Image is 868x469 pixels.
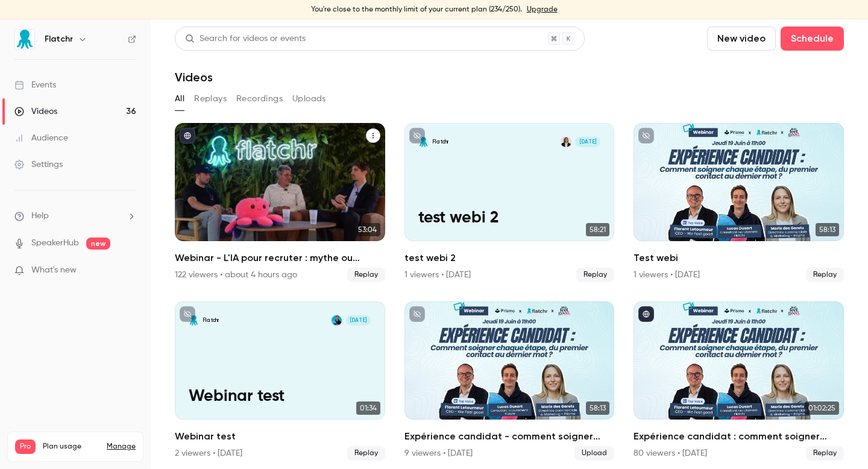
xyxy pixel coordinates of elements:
span: 01:02:25 [805,401,839,415]
div: 80 viewers • [DATE] [634,447,707,459]
li: Expérience candidat - comment soigner chaque étape, du premier contact au dernier mot [404,301,615,461]
span: [DATE] [575,137,600,147]
span: Replay [576,268,614,282]
img: Flatchr [15,30,34,49]
h2: Expérience candidat - comment soigner chaque étape, du premier contact au dernier mot [404,429,615,444]
a: Upgrade [527,5,558,14]
h2: Test webi [634,251,844,265]
a: SpeakerHub [31,237,79,250]
button: unpublished [409,306,425,322]
button: Schedule [781,27,844,51]
span: 58:21 [586,223,609,236]
button: Recordings [236,89,283,109]
div: 1 viewers • [DATE] [634,269,700,281]
li: test webi 2 [404,123,615,282]
span: 58:13 [816,223,839,236]
h2: Expérience candidat : comment soigner chaque étape, du premier contact au dernier mot ? [634,429,844,444]
h6: Flatchr [45,33,73,45]
span: What's new [31,264,77,277]
span: [DATE] [346,315,371,326]
div: 9 viewers • [DATE] [404,447,473,459]
h1: Videos [175,70,213,84]
div: Events [14,79,56,91]
a: 01:02:25Expérience candidat : comment soigner chaque étape, du premier contact au dernier mot ?80... [634,301,844,461]
span: new [86,238,110,250]
span: 53:04 [354,223,380,236]
li: Webinar - L'IA pour recruter : mythe ou réalité ? [175,123,385,282]
button: published [180,128,195,143]
button: New video [707,27,776,51]
span: Plan usage [43,442,99,452]
span: Pro [15,439,36,454]
div: Audience [14,132,68,144]
a: Manage [107,442,136,452]
span: Replay [347,268,385,282]
section: Videos [175,27,844,462]
li: Test webi [634,123,844,282]
div: 1 viewers • [DATE] [404,269,471,281]
span: Replay [347,446,385,461]
span: 01:34 [356,401,380,415]
li: Expérience candidat : comment soigner chaque étape, du premier contact au dernier mot ? [634,301,844,461]
img: Lucie Chaton [561,137,571,147]
span: Upload [574,446,614,461]
h2: Webinar - L'IA pour recruter : mythe ou réalité ? [175,251,385,265]
button: Uploads [292,89,326,109]
span: Replay [806,446,844,461]
div: Videos [14,105,57,118]
div: Search for videos or events [185,33,306,45]
a: 58:13Test webi1 viewers • [DATE]Replay [634,123,844,282]
button: unpublished [409,128,425,143]
span: Help [31,210,49,222]
div: Settings [14,159,63,171]
p: test webi 2 [418,209,600,227]
a: test webi 2FlatchrLucie Chaton[DATE]test webi 258:21test webi 21 viewers • [DATE]Replay [404,123,615,282]
p: Webinar test [189,387,371,406]
p: Flatchr [203,317,219,324]
p: Flatchr [432,139,448,146]
span: Replay [806,268,844,282]
button: unpublished [180,306,195,322]
a: 53:04Webinar - L'IA pour recruter : mythe ou réalité ?122 viewers • about 4 hours agoReplay [175,123,385,282]
iframe: Noticeable Trigger [122,265,136,276]
div: 2 viewers • [DATE] [175,447,242,459]
img: Lucas Dusart [332,315,342,326]
button: Replays [194,89,227,109]
button: All [175,89,184,109]
button: unpublished [638,128,654,143]
li: help-dropdown-opener [14,210,136,222]
span: 58:13 [586,401,609,415]
h2: test webi 2 [404,251,615,265]
li: Webinar test [175,301,385,461]
div: 122 viewers • about 4 hours ago [175,269,297,281]
button: published [638,306,654,322]
h2: Webinar test [175,429,385,444]
a: Webinar testFlatchrLucas Dusart[DATE]Webinar test01:34Webinar test2 viewers • [DATE]Replay [175,301,385,461]
a: 58:13Expérience candidat - comment soigner chaque étape, du premier contact au dernier mot9 vie... [404,301,615,461]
